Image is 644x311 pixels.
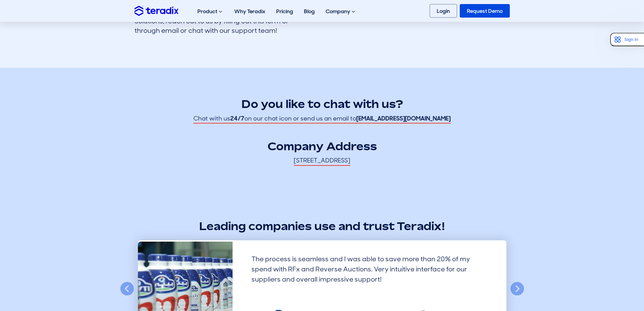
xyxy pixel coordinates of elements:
[135,6,178,16] img: Teradix logo
[356,114,451,123] strong: [EMAIL_ADDRESS][DOMAIN_NAME]
[229,1,271,22] a: Why Teradix
[294,156,350,165] span: [STREET_ADDRESS]
[230,114,244,123] strong: 24/7
[430,4,457,18] a: Login
[320,1,362,22] div: Company
[599,266,635,302] iframe: Chatbot
[271,1,299,22] a: Pricing
[246,248,493,300] div: The process is seamless and I was able to save more than 20% of my spend with RFx and Reverse Auc...
[135,219,510,234] h2: Leading companies use and trust Teradix!
[120,282,135,296] button: Previous
[193,114,451,124] span: Chat with us on our chat icon or send us an email to
[135,139,510,154] h2: Company Address
[192,1,229,22] div: Product
[460,4,510,18] a: Request Demo
[135,96,510,112] h2: Do you like to chat with us?
[510,282,525,296] button: Next
[299,1,320,22] a: Blog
